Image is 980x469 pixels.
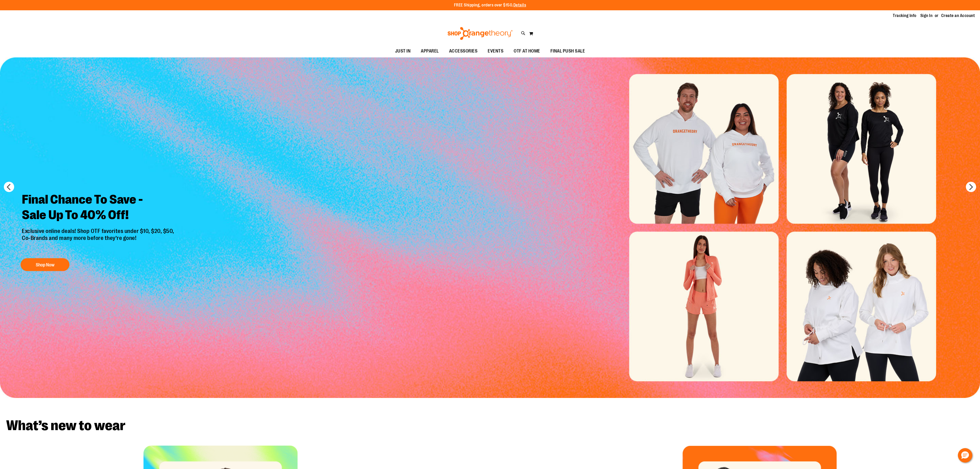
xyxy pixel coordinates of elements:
p: Exclusive online deals! Shop OTF favorites under $10, $20, $50, Co-Brands and many more before th... [18,228,179,253]
h2: What’s new to wear [6,419,974,433]
button: prev [4,182,14,192]
a: Sign In [920,13,933,19]
span: OTF AT HOME [514,45,540,57]
button: Hello, have a question? Let’s chat. [958,448,972,463]
a: EVENTS [483,45,509,57]
a: FINAL PUSH SALE [545,45,590,57]
img: Shop Orangetheory [447,27,513,40]
h2: Final Chance To Save - Sale Up To 40% Off! [18,188,179,228]
span: FINAL PUSH SALE [550,45,585,57]
a: OTF AT HOME [509,45,545,57]
a: Tracking Info [893,13,916,19]
a: JUST IN [390,45,416,57]
a: Create an Account [941,13,975,19]
a: Final Chance To Save -Sale Up To 40% Off! Exclusive online deals! Shop OTF favorites under $10, $... [18,188,179,274]
p: FREE Shipping, orders over $150. [454,2,526,8]
button: next [966,182,976,192]
span: APPAREL [421,45,439,57]
span: JUST IN [395,45,411,57]
a: APPAREL [416,45,444,57]
a: Details [513,3,526,7]
button: Shop Now [21,258,69,271]
a: ACCESSORIES [444,45,483,57]
span: EVENTS [488,45,503,57]
span: ACCESSORIES [449,45,478,57]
